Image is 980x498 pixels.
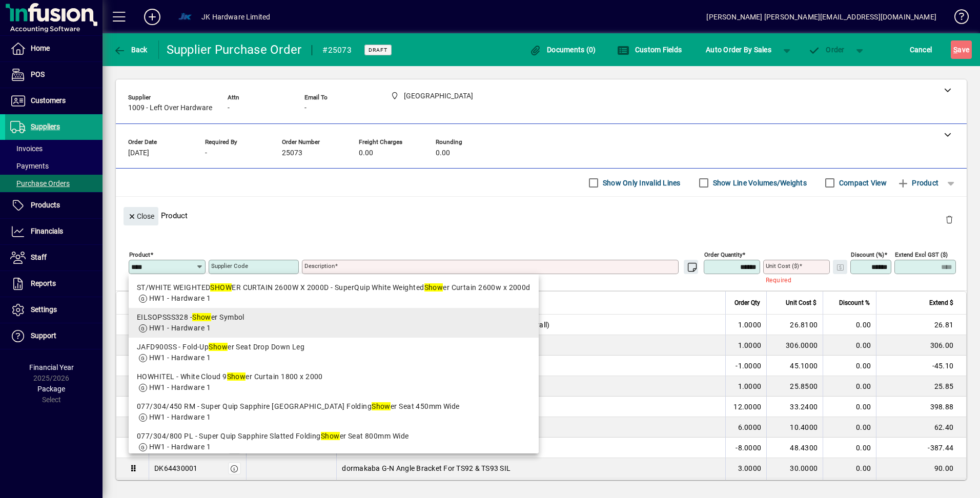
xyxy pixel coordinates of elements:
[136,8,169,26] button: Add
[149,443,211,451] span: HW1 - Hardware 1
[228,104,230,112] span: -
[137,431,530,442] div: 077/304/800 PL - Super Quip Sapphire Slatted Folding er Seat 800mm Wide
[424,283,443,292] em: Show
[766,356,823,376] td: 45.1000
[766,458,823,479] td: 30.0000
[128,149,149,157] span: [DATE]
[823,335,876,356] td: 0.00
[615,40,684,59] button: Custom Fields
[149,294,211,302] span: HW1 - Hardware 1
[169,8,201,26] button: Profile
[31,253,47,261] span: Staff
[706,9,936,25] div: [PERSON_NAME] [PERSON_NAME][EMAIL_ADDRESS][DOMAIN_NAME]
[786,297,816,308] span: Unit Cost $
[837,178,887,188] label: Compact View
[124,207,158,225] button: Close
[10,162,49,170] span: Payments
[937,215,962,224] app-page-header-button: Delete
[205,149,207,157] span: -
[876,356,966,376] td: -45.10
[823,376,876,397] td: 0.00
[929,297,953,308] span: Extend $
[154,463,198,473] div: DK64430001
[766,376,823,397] td: 25.8500
[725,438,766,458] td: -8.0000
[137,312,530,323] div: EILSOPSSS328 - er Symbol
[369,47,387,53] span: Draft
[725,397,766,417] td: 12.0000
[910,42,932,58] span: Cancel
[876,335,966,356] td: 306.00
[282,149,302,157] span: 25073
[129,278,539,308] mat-option: ST/WHITE WEIGHTED SHOWER CURTAIN 2600W X 2000D - SuperQuip White Weighted Shower Curtain 2600w x ...
[37,385,65,393] span: Package
[129,308,539,338] mat-option: EILSOPSSS328 - Shower Symbol
[725,315,766,335] td: 1.0000
[359,149,373,157] span: 0.00
[129,251,150,258] mat-label: Product
[5,175,103,192] a: Purchase Orders
[527,40,599,59] button: Documents (0)
[947,2,967,35] a: Knowledge Base
[5,297,103,323] a: Settings
[725,356,766,376] td: -1.0000
[167,42,302,58] div: Supplier Purchase Order
[876,458,966,479] td: 90.00
[617,46,682,54] span: Custom Fields
[876,315,966,335] td: 26.81
[823,417,876,438] td: 0.00
[111,40,150,59] button: Back
[876,438,966,458] td: -387.44
[953,42,969,58] span: ave
[808,46,845,54] span: Order
[823,438,876,458] td: 0.00
[149,324,211,332] span: HW1 - Hardware 1
[766,335,823,356] td: 306.0000
[121,211,161,220] app-page-header-button: Close
[706,42,771,58] span: Auto Order By Sales
[149,383,211,391] span: HW1 - Hardware 1
[823,458,876,479] td: 0.00
[951,40,972,59] button: Save
[876,376,966,397] td: 25.85
[31,96,66,105] span: Customers
[10,144,43,153] span: Invoices
[103,40,159,59] app-page-header-button: Back
[227,372,246,381] em: Show
[5,88,103,114] a: Customers
[5,62,103,88] a: POS
[725,417,766,438] td: 6.0000
[766,417,823,438] td: 10.4000
[734,297,760,308] span: Order Qty
[116,197,967,234] div: Product
[31,331,56,340] span: Support
[113,46,148,54] span: Back
[321,432,340,440] em: Show
[31,44,50,52] span: Home
[725,458,766,479] td: 3.0000
[31,70,45,78] span: POS
[5,271,103,297] a: Reports
[436,149,450,157] span: 0.00
[129,367,539,397] mat-option: HOWHITEL - White Cloud 9 Shower Curtain 1800 x 2000
[201,9,270,25] div: JK Hardware Limited
[823,397,876,417] td: 0.00
[725,376,766,397] td: 1.0000
[209,343,228,351] em: Show
[5,157,103,175] a: Payments
[5,219,103,244] a: Financials
[304,104,307,112] span: -
[372,402,391,410] em: Show
[895,251,948,258] mat-label: Extend excl GST ($)
[701,40,777,59] button: Auto Order By Sales
[210,283,232,292] em: SHOW
[839,297,870,308] span: Discount %
[137,342,530,352] div: JAFD900SS - Fold-Up er Seat Drop Down Leg
[5,193,103,218] a: Products
[766,262,799,269] mat-label: Unit Cost ($)
[137,371,530,382] div: HOWHITEL - White Cloud 9 er Curtain 1800 x 2000
[129,338,539,367] mat-option: JAFD900SS - Fold-Up Shower Seat Drop Down Leg
[137,282,530,293] div: ST/WHITE WEIGHTED ER CURTAIN 2600W X 2000D - SuperQuip White Weighted er Curtain 2600w x 2000d
[766,315,823,335] td: 26.8100
[31,279,56,287] span: Reports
